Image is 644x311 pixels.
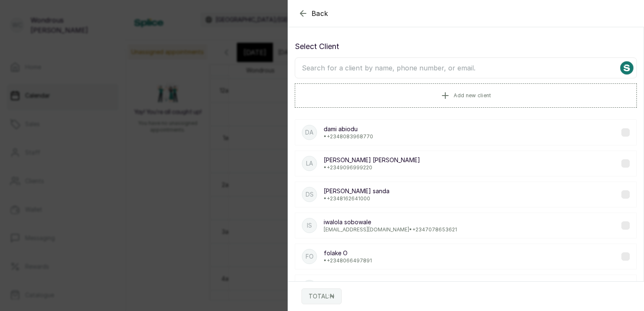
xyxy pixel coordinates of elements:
[307,221,312,230] p: is
[298,8,328,18] button: Back
[324,218,457,226] p: iwalola sobowale
[324,187,390,195] p: [PERSON_NAME] sanda
[295,57,637,78] input: Search for a client by name, phone number, or email.
[306,159,313,168] p: la
[324,156,420,164] p: [PERSON_NAME] [PERSON_NAME]
[306,190,314,199] p: ds
[324,195,390,202] p: • +234 8162641000
[305,128,314,137] p: da
[295,41,637,52] p: Select Client
[309,292,335,301] p: TOTAL: ₦
[324,280,458,288] p: mrs. Ajeigbe
[295,83,637,108] button: Add new client
[324,133,373,140] p: • +234 8083968770
[324,164,420,171] p: • +234 9096999220
[324,125,373,133] p: dami abiodu
[324,257,372,264] p: • +234 8066497891
[324,226,457,233] p: [EMAIL_ADDRESS][DOMAIN_NAME] • +234 7078653621
[312,8,328,18] span: Back
[454,92,491,99] span: Add new client
[306,252,314,261] p: fO
[324,249,372,257] p: folake O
